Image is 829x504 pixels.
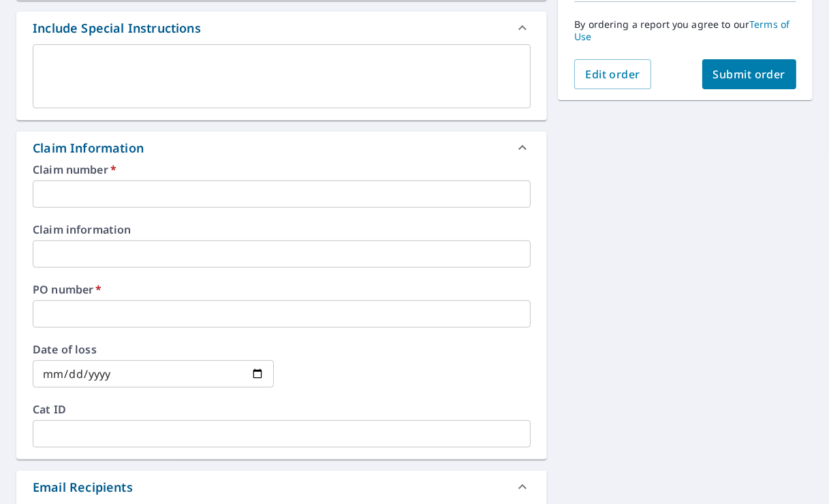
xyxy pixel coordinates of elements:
div: Email Recipients [16,471,547,503]
button: Edit order [574,59,651,89]
label: Claim number [33,164,531,175]
span: Submit order [713,67,786,82]
span: Edit order [585,67,640,82]
div: Claim Information [16,131,547,164]
div: Include Special Instructions [16,12,547,44]
div: Claim Information [33,139,144,157]
div: Include Special Instructions [33,19,201,37]
label: PO number [33,284,531,295]
div: Email Recipients [33,478,133,497]
label: Claim information [33,224,531,235]
a: Terms of Use [574,18,789,43]
button: Submit order [702,59,797,89]
label: Cat ID [33,404,531,415]
label: Date of loss [33,344,274,355]
p: By ordering a report you agree to our [574,18,796,43]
